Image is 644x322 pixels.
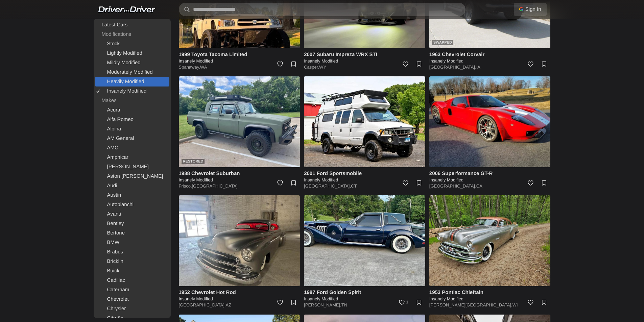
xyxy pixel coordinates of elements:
a: WY [319,65,326,70]
a: Bricklin [95,257,169,266]
a: 1953 Pontiac Chieftain Insanely Modified [429,289,551,302]
h4: 2007 Subaru Impreza WRX STI [304,51,425,58]
a: Audi [95,181,169,191]
a: 2007 Subaru Impreza WRX STI Insanely Modified [304,51,425,64]
a: 1988 Chevrolet Suburban Insanely Modified [179,170,300,183]
a: Bertone [95,228,169,238]
a: Alpina [95,124,169,134]
a: Latest Cars [95,20,169,30]
a: [PERSON_NAME][GEOGRAPHIC_DATA], [429,302,512,307]
h5: Insanely Modified [304,177,425,183]
h5: Insanely Modified [429,177,551,183]
h5: Insanely Modified [179,58,300,64]
a: Aston [PERSON_NAME] [95,172,169,181]
a: IA [476,65,480,70]
h5: Insanely Modified [429,58,551,64]
h4: 1953 Pontiac Chieftain [429,289,551,296]
a: WI [512,302,518,307]
a: 1999 Toyota Tacoma Limited Insanely Modified [179,51,300,64]
h4: 1963 Chevrolet Corvair [429,51,551,58]
img: 1988 Chevrolet Suburban for sale [179,76,300,167]
img: 1953 Pontiac Chieftain for sale [429,195,551,286]
a: CT [351,183,357,189]
a: Avanti [95,209,169,219]
a: AZ [225,302,231,307]
img: 2001 Ford Sportsmobile for sale [304,76,425,167]
a: Bentley [95,219,169,228]
a: Buick [95,266,169,276]
h5: Insanely Modified [304,296,425,302]
a: [GEOGRAPHIC_DATA], [179,302,226,307]
img: 1987 Ford Golden Spirit for sale [304,195,425,286]
h5: Insanely Modified [179,296,300,302]
a: Sign In [514,3,547,16]
a: 1 [396,296,410,311]
a: Insanely Modified [95,86,169,96]
h5: Insanely Modified [179,177,300,183]
a: Restored [179,76,300,167]
a: Frisco, [179,183,192,189]
a: [GEOGRAPHIC_DATA], [429,183,476,189]
a: Autobianchi [95,200,169,209]
h4: 1999 Toyota Tacoma Limited [179,51,300,58]
a: 2006 Superformance GT-R Insanely Modified [429,170,551,183]
a: Caterham [95,285,169,295]
div: Restored [182,159,205,164]
a: Acura [95,105,169,115]
a: 2001 Ford Sportsmobile Insanely Modified [304,170,425,183]
a: Mildly Modified [95,58,169,68]
div: Makes [95,96,169,105]
a: Moderately Modified [95,68,169,77]
a: [GEOGRAPHIC_DATA], [429,65,476,70]
a: TN [341,302,347,307]
a: Stock [95,39,169,49]
a: Heavily Modified [95,77,169,86]
h4: 1952 Chevrolet Hot Rod [179,289,300,296]
img: 2006 Superformance GT-R for sale [429,76,551,167]
a: BMW [95,238,169,247]
a: Austin [95,191,169,200]
a: 1952 Chevrolet Hot Rod Insanely Modified [179,289,300,302]
a: Brabus [95,247,169,257]
div: Swapped [432,40,453,45]
h4: 2001 Ford Sportsmobile [304,170,425,177]
a: Cadillac [95,276,169,285]
img: 1952 Chevrolet Hot Rod for sale [179,195,300,286]
div: Modifications [95,30,169,39]
a: CA [476,183,482,189]
a: [PERSON_NAME] [95,162,169,172]
a: AM General [95,134,169,143]
a: Casper, [304,65,319,70]
a: WA [200,65,207,70]
a: Lightly Modified [95,49,169,58]
a: 1963 Chevrolet Corvair Insanely Modified [429,51,551,64]
a: AMC [95,143,169,153]
h4: 2006 Superformance GT-R [429,170,551,177]
h4: 1988 Chevrolet Suburban [179,170,300,177]
h5: Insanely Modified [304,58,425,64]
a: 1987 Ford Golden Spirit Insanely Modified [304,289,425,302]
h4: 1987 Ford Golden Spirit [304,289,425,296]
a: Chrysler [95,304,169,314]
h5: Insanely Modified [429,296,551,302]
a: Spanaway, [179,65,200,70]
a: [GEOGRAPHIC_DATA] [192,183,238,189]
a: Alfa Romeo [95,115,169,124]
a: [GEOGRAPHIC_DATA], [304,183,351,189]
a: [PERSON_NAME], [304,302,341,307]
a: Amphicar [95,153,169,162]
a: Chevrolet [95,295,169,304]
